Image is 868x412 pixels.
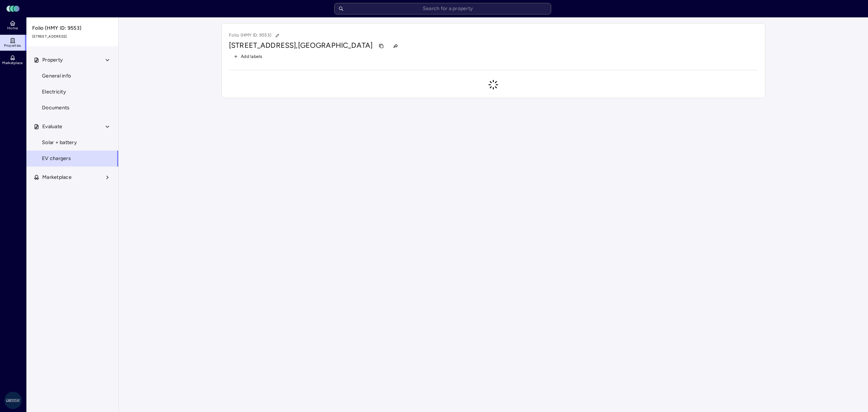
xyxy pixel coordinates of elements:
[229,41,298,50] span: [STREET_ADDRESS],
[42,155,71,163] span: EV chargers
[2,61,22,65] span: Marketplace
[229,52,267,61] button: Add labels
[32,24,113,32] span: Folio (HMY ID: 9553)
[42,139,77,147] span: Solar + battery
[26,68,119,84] a: General info
[4,392,22,409] img: Greystar AS
[26,84,119,100] a: Electricity
[42,88,66,96] span: Electricity
[26,135,119,151] a: Solar + battery
[7,26,18,30] span: Home
[42,104,69,112] span: Documents
[42,173,72,181] span: Marketplace
[4,43,21,48] span: Properties
[26,52,119,68] button: Property
[26,151,119,167] a: EV chargers
[241,53,263,60] span: Add labels
[298,41,373,50] span: [GEOGRAPHIC_DATA]
[32,34,113,39] span: [STREET_ADDRESS]
[26,119,119,135] button: Evaluate
[42,56,63,64] span: Property
[26,100,119,116] a: Documents
[229,31,282,40] p: Folio (HMY ID: 9553)
[42,123,62,131] span: Evaluate
[334,3,551,14] input: Search for a property
[42,72,71,80] span: General info
[26,169,119,185] button: Marketplace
